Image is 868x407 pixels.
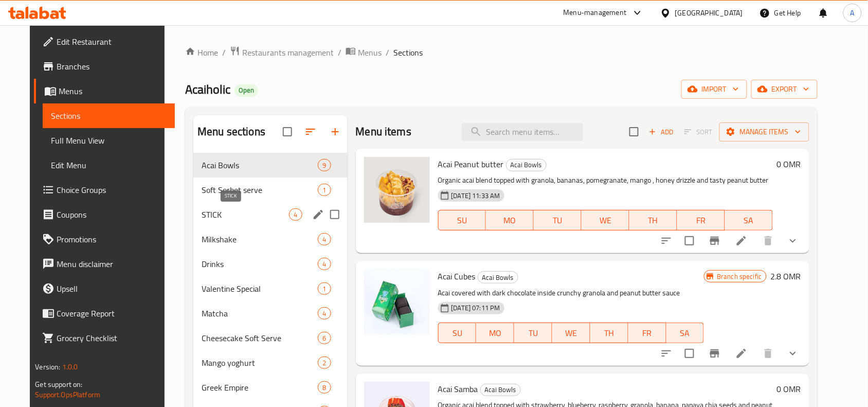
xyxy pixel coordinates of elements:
[202,258,318,270] span: Drinks
[57,307,167,320] span: Coverage Report
[364,157,430,223] img: Acai Peanut butter
[318,235,330,244] span: 4
[447,303,504,313] span: [DATE] 07:11 PM
[318,309,330,318] span: 4
[318,184,331,196] div: items
[346,46,382,59] a: Menus
[185,46,818,59] nav: breadcrumb
[338,46,341,59] li: /
[57,208,167,221] span: Coupons
[318,258,331,270] div: items
[735,235,748,247] a: Edit menu item
[507,159,546,171] span: Acai Bowls
[311,207,326,222] button: edit
[193,375,347,400] div: Greek Empire8
[193,326,347,350] div: Cheesecake Soft Serve6
[202,357,318,369] span: Mango yoghurt
[202,233,318,245] div: Milkshake
[34,79,175,103] a: Menus
[552,323,590,343] button: WE
[230,46,334,59] a: Restaurants management
[57,233,167,245] span: Promotions
[34,202,175,227] a: Coupons
[518,326,548,341] span: TU
[193,202,347,227] div: STICK4edit
[787,235,799,247] svg: Show Choices
[318,307,331,320] div: items
[681,213,721,228] span: FR
[34,276,175,301] a: Upsell
[193,350,347,375] div: Mango yoghurt2
[202,159,318,171] span: Acai Bowls
[582,210,629,231] button: WE
[735,347,748,360] a: Edit menu item
[318,233,331,245] div: items
[719,122,809,141] button: Manage items
[443,326,473,341] span: SU
[771,269,801,284] h6: 2.8 OMR
[645,124,678,140] span: Add item
[43,128,175,153] a: Full Menu View
[34,54,175,79] a: Branches
[480,326,510,341] span: MO
[438,156,504,172] span: Acai Peanut butter
[438,269,476,284] span: Acai Cubes
[386,46,389,59] li: /
[193,153,347,178] div: Acai Bowls9
[318,333,330,343] span: 6
[393,46,423,59] span: Sections
[681,80,747,99] button: import
[193,301,347,326] div: Matcha4
[628,323,666,343] button: FR
[678,124,719,140] span: Select section first
[43,103,175,128] a: Sections
[478,272,518,284] span: Acai Bowls
[438,287,704,299] p: Acai covered with dark chocolate inside crunchy granola and peanut butter sauce
[318,159,331,171] div: items
[438,174,773,187] p: Organic acai blend topped with granola, bananas, pomegranate, mango , honey drizzle and tasty pea...
[34,178,175,202] a: Choice Groups
[586,213,625,228] span: WE
[677,210,725,231] button: FR
[57,258,167,270] span: Menu disclaimer
[318,185,330,195] span: 1
[356,124,412,139] h2: Menu items
[197,124,265,139] h2: Menu sections
[851,7,855,19] span: A
[57,282,167,295] span: Upsell
[193,178,347,202] div: Soft Sorbet serve1
[534,210,582,231] button: TU
[202,381,318,394] span: Greek Empire
[193,252,347,276] div: Drinks4
[318,383,330,393] span: 8
[702,228,727,253] button: Branch-specific-item
[323,119,348,144] button: Add section
[702,341,727,366] button: Branch-specific-item
[480,384,521,396] div: Acai Bowls
[202,307,318,320] span: Matcha
[57,332,167,344] span: Grocery Checklist
[671,326,700,341] span: SA
[632,326,662,341] span: FR
[202,282,318,295] div: Valentine Special
[222,46,226,59] li: /
[318,381,331,394] div: items
[318,358,330,368] span: 2
[34,301,175,326] a: Coverage Report
[679,230,700,252] span: Select to update
[777,157,801,171] h6: 0 OMR
[62,360,78,374] span: 1.0.0
[318,332,331,344] div: items
[202,332,318,344] span: Cheesecake Soft Serve
[490,213,530,228] span: MO
[647,126,675,138] span: Add
[59,85,167,97] span: Menus
[35,378,82,391] span: Get support on:
[202,184,318,196] span: Soft Sorbet serve
[481,384,520,396] span: Acai Bowls
[654,341,679,366] button: sort-choices
[462,123,583,141] input: search
[690,83,739,96] span: import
